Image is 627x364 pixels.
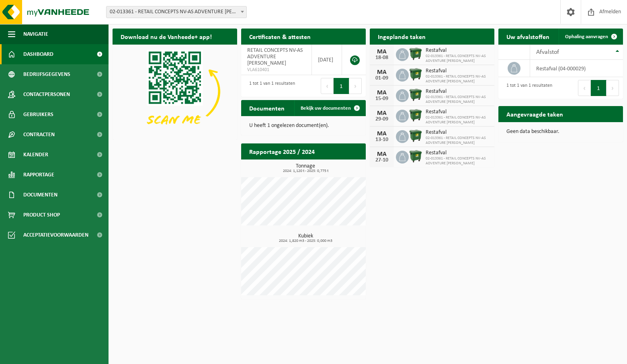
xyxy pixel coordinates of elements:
h2: Certificaten & attesten [241,29,319,44]
span: Product Shop [23,205,60,225]
h2: Uw afvalstoffen [498,29,557,44]
div: 29-09 [374,117,390,122]
span: Navigatie [23,24,48,44]
span: Restafval [426,47,490,54]
span: 02-013361 - RETAIL CONCEPTS NV-AS ADVENTURE [PERSON_NAME] [426,95,490,104]
button: 1 [334,78,349,94]
h3: Tonnage [245,164,366,173]
div: 1 tot 1 van 1 resultaten [502,79,552,97]
span: Dashboard [23,44,53,64]
div: 13-10 [374,137,390,143]
span: 02-013361 - RETAIL CONCEPTS NV-AS ADVENTURE [PERSON_NAME] [426,156,490,166]
h2: Ingeplande taken [370,29,434,44]
span: Bedrijfsgegevens [23,64,70,84]
span: 02-013361 - RETAIL CONCEPTS NV-AS ADVENTURE [PERSON_NAME] [426,74,490,84]
span: RETAIL CONCEPTS NV-AS ADVENTURE [PERSON_NAME] [247,47,303,66]
span: Restafval [426,88,490,95]
img: WB-1100-HPE-GN-04 [409,149,422,163]
button: Previous [321,78,334,94]
span: 02-013361 - RETAIL CONCEPTS NV-AS ADVENTURE [PERSON_NAME] [426,115,490,125]
div: 18-08 [374,55,390,61]
h2: Aangevraagde taken [498,106,571,122]
span: 02-013361 - RETAIL CONCEPTS NV-AS ADVENTURE OLEN - OLEN [106,6,247,18]
button: 1 [591,80,607,96]
button: Previous [578,80,591,96]
span: Gebruikers [23,104,53,125]
button: Next [607,80,619,96]
div: 27-10 [374,157,390,163]
div: MA [374,151,390,157]
td: restafval (04-000029) [530,60,623,77]
span: Contracten [23,125,55,145]
span: VLA610401 [247,67,305,73]
span: Bekijk uw documenten [301,106,351,111]
img: WB-1100-HPE-GN-04 [409,108,422,122]
span: Contactpersonen [23,84,70,104]
span: Kalender [23,145,48,165]
span: Acceptatievoorwaarden [23,225,88,245]
span: 2024: 1,820 m3 - 2025: 0,000 m3 [245,239,366,243]
img: WB-1100-HPE-GN-04 [409,67,422,81]
div: 01-09 [374,76,390,81]
a: Ophaling aanvragen [559,29,622,45]
span: 02-013361 - RETAIL CONCEPTS NV-AS ADVENTURE [PERSON_NAME] [426,136,490,145]
span: Restafval [426,109,490,115]
h2: Documenten [241,100,293,116]
img: Download de VHEPlus App [113,45,237,138]
h2: Rapportage 2025 / 2024 [241,143,323,159]
span: 02-013361 - RETAIL CONCEPTS NV-AS ADVENTURE [PERSON_NAME] [426,54,490,63]
div: 1 tot 1 van 1 resultaten [245,77,295,95]
img: WB-1100-HPE-GN-04 [409,47,422,61]
a: Bekijk uw documenten [294,100,365,116]
p: Geen data beschikbaar. [506,129,615,135]
p: U heeft 1 ongelezen document(en). [249,123,358,129]
div: MA [374,110,390,117]
span: Rapportage [23,165,54,185]
span: Restafval [426,68,490,74]
div: MA [374,49,390,55]
div: 15-09 [374,96,390,102]
span: Restafval [426,129,490,136]
span: Ophaling aanvragen [565,34,608,39]
img: WB-1100-HPE-GN-04 [409,88,422,102]
button: Next [349,78,362,94]
span: Documenten [23,185,57,205]
span: Restafval [426,150,490,156]
h2: Download nu de Vanheede+ app! [113,29,220,44]
div: MA [374,90,390,96]
span: 02-013361 - RETAIL CONCEPTS NV-AS ADVENTURE OLEN - OLEN [107,6,246,18]
div: MA [374,69,390,76]
a: Bekijk rapportage [306,159,365,175]
span: 2024: 1,120 t - 2025: 0,775 t [245,169,366,173]
div: MA [374,131,390,137]
img: WB-1100-HPE-GN-04 [409,129,422,143]
h3: Kubiek [245,233,366,243]
td: [DATE] [312,45,342,75]
span: Afvalstof [536,49,559,55]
